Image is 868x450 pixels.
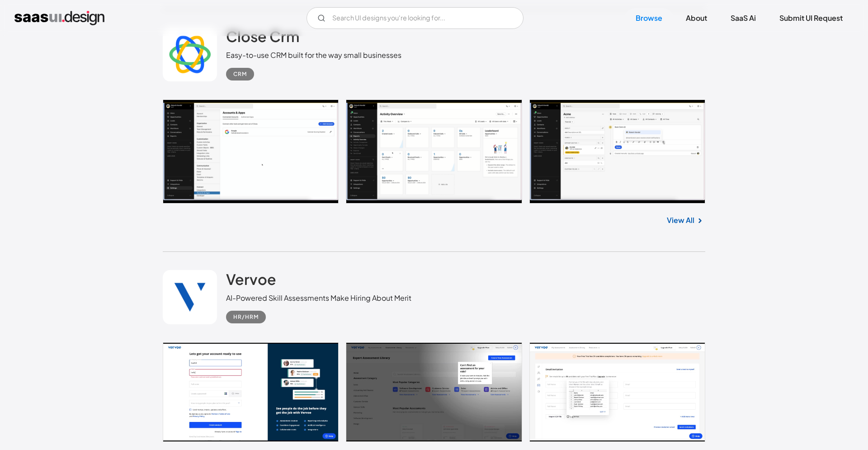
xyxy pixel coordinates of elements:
h2: Vervoe [226,270,276,288]
div: HR/HRM [233,312,259,322]
a: SaaS Ai [720,8,767,28]
input: Search UI designs you're looking for... [307,7,524,29]
div: CRM [233,69,247,80]
h2: Close Crm [226,27,299,45]
a: Close Crm [226,27,299,50]
div: AI-Powered Skill Assessments Make Hiring About Merit [226,293,411,303]
div: Easy-to-use CRM built for the way small businesses [226,50,401,61]
a: home [14,11,104,25]
a: About [675,8,718,28]
form: Email Form [307,7,524,29]
a: Vervoe [226,270,276,293]
a: Browse [625,8,673,28]
a: View All [667,215,694,226]
a: Submit UI Request [769,8,854,28]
